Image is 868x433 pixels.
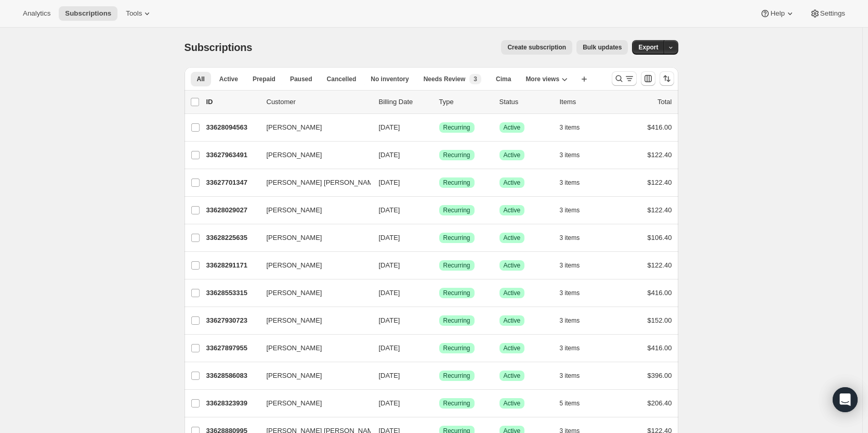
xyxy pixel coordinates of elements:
[560,151,580,159] span: 3 items
[260,147,364,163] button: [PERSON_NAME]
[560,120,591,135] button: 3 items
[23,9,50,18] span: Analytics
[260,395,364,412] button: [PERSON_NAME]
[379,97,431,107] p: Billing Date
[206,148,672,162] div: 33627963491[PERSON_NAME][DATE]SuccessRecurringSuccessActive3 items$122.40
[560,231,591,245] button: 3 items
[560,261,580,270] span: 3 items
[206,343,258,353] p: 33627897955
[327,75,357,83] span: Cancelled
[206,122,258,133] p: 33628094563
[443,151,470,159] span: Recurring
[59,6,117,21] button: Subscriptions
[770,9,784,18] span: Help
[17,6,57,21] button: Analytics
[379,344,400,352] span: [DATE]
[379,372,400,379] span: [DATE]
[612,71,637,86] button: Search and filter results
[496,75,511,83] span: Cima
[379,151,400,159] span: [DATE]
[120,6,159,21] button: Tools
[260,230,364,246] button: [PERSON_NAME]
[648,316,672,324] span: $152.00
[267,122,322,133] span: [PERSON_NAME]
[206,313,672,328] div: 33627930723[PERSON_NAME][DATE]SuccessRecurringSuccessActive3 items$152.00
[443,123,470,132] span: Recurring
[501,40,572,55] button: Create subscription
[371,75,409,83] span: No inventory
[648,206,672,214] span: $122.40
[206,177,258,188] p: 33627701347
[379,234,400,241] span: [DATE]
[560,372,580,380] span: 3 items
[260,257,364,274] button: [PERSON_NAME]
[560,206,580,214] span: 3 items
[206,315,258,326] p: 33627930723
[560,399,580,407] span: 5 items
[504,289,521,297] span: Active
[443,372,470,380] span: Recurring
[560,316,580,325] span: 3 items
[525,75,559,83] span: More views
[379,399,400,407] span: [DATE]
[560,289,580,297] span: 3 items
[267,343,322,353] span: [PERSON_NAME]
[632,40,664,55] button: Export
[379,179,400,186] span: [DATE]
[648,151,672,159] span: $122.40
[560,203,591,218] button: 3 items
[260,340,364,356] button: [PERSON_NAME]
[519,72,574,86] button: More views
[648,344,672,352] span: $416.00
[560,234,580,242] span: 3 items
[206,258,672,273] div: 33628291171[PERSON_NAME][DATE]SuccessRecurringSuccessActive3 items$122.40
[504,206,521,214] span: Active
[507,43,566,52] span: Create subscription
[290,75,312,83] span: Paused
[206,231,672,245] div: 33628225635[PERSON_NAME][DATE]SuccessRecurringSuccessActive3 items$106.40
[648,372,672,379] span: $396.00
[267,288,322,298] span: [PERSON_NAME]
[576,40,628,55] button: Bulk updates
[560,313,591,328] button: 3 items
[443,344,470,352] span: Recurring
[206,286,672,300] div: 33628553315[PERSON_NAME][DATE]SuccessRecurringSuccessActive3 items$416.00
[206,260,258,271] p: 33628291171
[65,9,111,18] span: Subscriptions
[638,43,658,52] span: Export
[206,203,672,218] div: 33628029027[PERSON_NAME][DATE]SuccessRecurringSuccessActive3 items$122.40
[379,289,400,297] span: [DATE]
[206,341,672,355] div: 33627897955[PERSON_NAME][DATE]SuccessRecurringSuccessActive3 items$416.00
[267,150,322,160] span: [PERSON_NAME]
[443,289,470,297] span: Recurring
[560,179,580,187] span: 3 items
[648,123,672,131] span: $416.00
[504,179,521,187] span: Active
[379,261,400,269] span: [DATE]
[504,151,521,159] span: Active
[267,205,322,215] span: [PERSON_NAME]
[560,286,591,300] button: 3 items
[560,368,591,383] button: 3 items
[185,42,253,53] span: Subscriptions
[504,234,521,242] span: Active
[206,288,258,298] p: 33628553315
[253,75,275,83] span: Prepaid
[206,120,672,135] div: 33628094563[PERSON_NAME][DATE]SuccessRecurringSuccessActive3 items$416.00
[439,97,491,107] div: Type
[648,261,672,269] span: $122.40
[379,316,400,324] span: [DATE]
[499,97,551,107] p: Status
[576,72,593,86] button: Create new view
[504,344,521,352] span: Active
[379,123,400,131] span: [DATE]
[260,174,364,191] button: [PERSON_NAME] [PERSON_NAME]
[504,123,521,132] span: Active
[206,368,672,383] div: 33628586083[PERSON_NAME][DATE]SuccessRecurringSuccessActive3 items$396.00
[267,315,322,326] span: [PERSON_NAME]
[267,233,322,243] span: [PERSON_NAME]
[560,396,591,411] button: 5 items
[648,399,672,407] span: $206.40
[267,398,322,409] span: [PERSON_NAME]
[560,258,591,273] button: 3 items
